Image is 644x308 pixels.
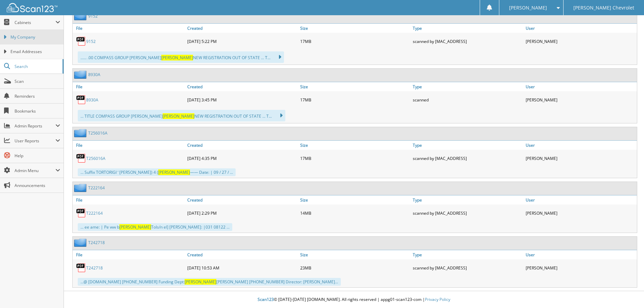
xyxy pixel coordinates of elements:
div: [DATE] 10:53 AM [186,261,299,275]
a: T256016A [88,130,108,136]
div: [PERSON_NAME] [524,93,637,106]
span: [PERSON_NAME] [119,224,151,230]
div: [PERSON_NAME] [524,34,637,48]
div: ... Suffix TORTORIGI ‘ [PERSON_NAME]) 4 ( —— Date: | 09 / 27 / ... [78,168,236,176]
span: Email Addresses [10,49,60,55]
span: [PERSON_NAME] [161,55,193,61]
a: Created [186,141,299,150]
a: User [524,141,637,150]
img: folder2.png [74,70,88,79]
span: My Company [10,34,60,40]
span: [PERSON_NAME] [509,6,547,10]
span: Announcements [15,183,60,188]
span: [PERSON_NAME] [163,113,194,119]
div: [DATE] 5:22 PM [186,34,299,48]
img: PDF.png [76,36,86,46]
div: scanned by [MAC_ADDRESS] [411,261,524,275]
div: [DATE] 4:35 PM [186,151,299,165]
div: ... TITLE COMPASS GROUP [PERSON_NAME] NEW REGISTRATION OUT OF STATE ... T... [78,110,285,121]
a: Type [411,82,524,91]
a: Type [411,195,524,205]
span: User Reports [15,138,55,144]
a: Created [186,195,299,205]
span: Bookmarks [15,108,60,114]
a: Type [411,141,524,150]
div: 17MB [299,151,411,165]
div: ...@ [DOMAIN_NAME] [PHONE_NUMBER] Funding Dept: [PERSON_NAME] [PHONE_NUMBER] Director: [PERSON_NA... [78,278,341,286]
div: 17MB [299,93,411,106]
span: [PERSON_NAME] Chevrolet [573,6,634,10]
div: scanned [411,93,524,106]
span: Admin Menu [15,168,55,173]
img: folder2.png [74,184,88,192]
div: [PERSON_NAME] [524,261,637,275]
a: 8930A [88,72,100,77]
a: 9152 [86,39,96,44]
a: File [73,82,186,91]
div: scanned by [MAC_ADDRESS] [411,151,524,165]
span: Scan123 [258,297,274,302]
a: T242718 [88,240,105,245]
a: Created [186,82,299,91]
img: folder2.png [74,12,88,20]
a: Size [299,82,411,91]
div: scanned by [MAC_ADDRESS] [411,34,524,48]
a: User [524,250,637,259]
div: ...... .00 COMPASS GROUP [PERSON_NAME] NEW REGISTRATION OUT OF STATE ... T... [78,51,284,63]
a: Size [299,250,411,259]
div: [DATE] 2:29 PM [186,206,299,220]
img: PDF.png [76,208,86,218]
a: T222164 [86,210,103,216]
a: Size [299,24,411,33]
a: File [73,24,186,33]
span: Search [15,64,59,69]
a: T242718 [86,265,103,271]
div: [PERSON_NAME] [524,151,637,165]
a: Type [411,24,524,33]
div: [DATE] 3:45 PM [186,93,299,106]
div: 14MB [299,206,411,220]
img: folder2.png [74,238,88,247]
span: Reminders [15,93,60,99]
div: ... ee ame: | Pe ww b Tols/n el] [PERSON_NAME]: |031 08122 ... [78,223,232,231]
a: Size [299,195,411,205]
img: PDF.png [76,95,86,105]
span: Admin Reports [15,123,55,129]
img: scan123-logo-white.svg [7,3,57,12]
div: [PERSON_NAME] [524,206,637,220]
a: Type [411,250,524,259]
a: T256016A [86,156,105,161]
img: PDF.png [76,263,86,273]
span: Help [15,153,60,159]
span: Cabinets [15,20,55,25]
a: File [73,141,186,150]
a: User [524,195,637,205]
span: Scan [15,78,60,84]
a: 9152 [88,13,98,19]
a: File [73,195,186,205]
img: folder2.png [74,129,88,137]
a: T222164 [88,185,105,191]
a: Created [186,250,299,259]
iframe: Chat Widget [610,276,644,308]
div: 17MB [299,34,411,48]
span: [PERSON_NAME] [185,279,216,285]
a: User [524,82,637,91]
div: 23MB [299,261,411,275]
a: File [73,250,186,259]
a: User [524,24,637,33]
a: Created [186,24,299,33]
div: © [DATE]-[DATE] [DOMAIN_NAME]. All rights reserved | appg01-scan123-com | [64,291,644,308]
a: 8930A [86,97,98,103]
div: scanned by [MAC_ADDRESS] [411,206,524,220]
a: Privacy Policy [425,297,450,302]
span: [PERSON_NAME] [158,169,190,175]
a: Size [299,141,411,150]
img: PDF.png [76,153,86,163]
